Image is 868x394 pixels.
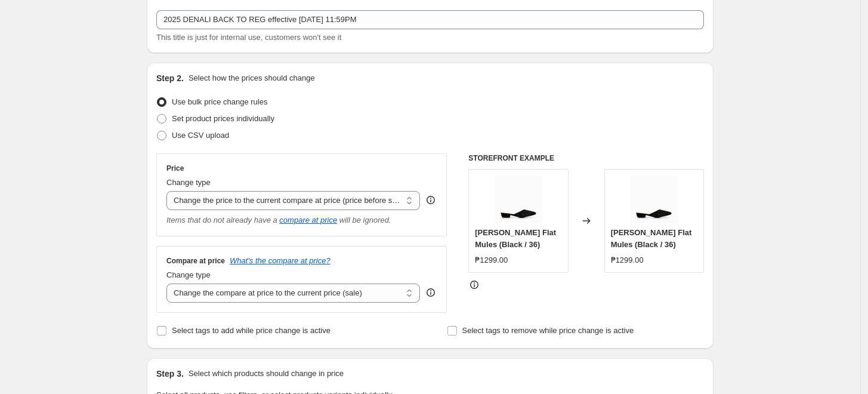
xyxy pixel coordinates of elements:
[495,176,542,223] img: Skinner_Black_2_80x.jpg
[156,33,341,42] span: This title is just for internal use, customers won't see it
[230,256,330,265] button: What's the compare at price?
[166,270,211,279] span: Change type
[425,194,437,206] div: help
[475,254,508,266] div: ₱1299.00
[172,114,274,123] span: Set product prices individually
[462,326,634,335] span: Select tags to remove while price change is active
[279,216,337,224] button: compare at price
[339,216,391,224] i: will be ignored.
[166,216,277,224] i: Items that do not already have a
[611,254,644,266] div: ₱1299.00
[156,72,184,84] h2: Step 2.
[172,97,267,106] span: Use bulk price change rules
[166,164,184,173] h3: Price
[475,228,556,249] span: [PERSON_NAME] Flat Mules (Black / 36)
[611,228,692,249] span: [PERSON_NAME] Flat Mules (Black / 36)
[166,178,211,187] span: Change type
[156,10,704,29] input: 30% off holiday sale
[630,176,678,223] img: Skinner_Black_2_80x.jpg
[468,153,704,163] h6: STOREFRONT EXAMPLE
[156,368,184,380] h2: Step 3.
[172,326,330,335] span: Select tags to add while price change is active
[172,131,229,140] span: Use CSV upload
[166,256,225,266] h3: Compare at price
[189,368,344,380] p: Select which products should change in price
[425,287,437,298] div: help
[189,72,315,84] p: Select how the prices should change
